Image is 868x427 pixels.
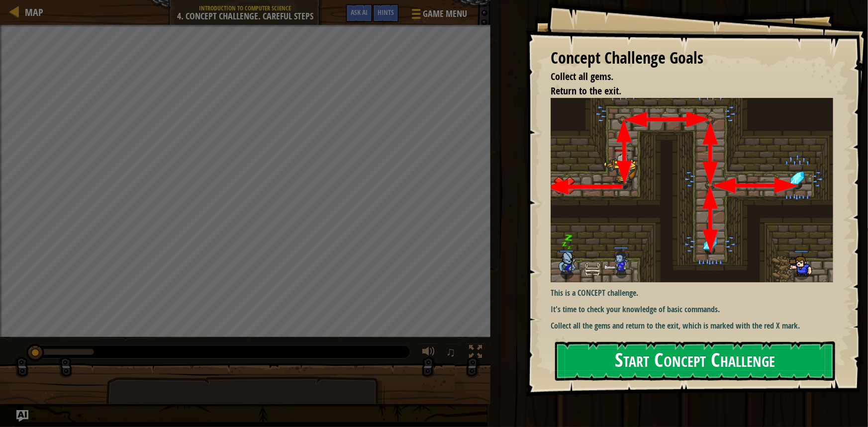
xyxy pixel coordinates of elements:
[446,344,456,359] span: ♫
[346,4,373,22] button: Ask AI
[538,84,831,98] li: Return to the exit.
[20,5,43,19] a: Map
[25,5,43,19] span: Map
[419,343,439,363] button: Adjust volume
[551,304,841,315] p: It's time to check your knowledge of basic commands.
[555,342,835,381] button: Start Concept Challenge
[551,84,621,97] span: Return to the exit.
[423,7,467,20] span: Game Menu
[538,70,831,84] li: Collect all gems.
[16,410,28,422] button: Ask AI
[378,7,394,17] span: Hints
[404,4,473,27] button: Game Menu
[444,343,461,363] button: ♫
[551,47,833,70] div: Concept Challenge Goals
[551,98,841,282] img: First assesment
[551,70,613,83] span: Collect all gems.
[466,343,485,363] button: Toggle fullscreen
[551,320,841,332] p: Collect all the gems and return to the exit, which is marked with the red X mark.
[551,287,841,299] p: This is a CONCEPT challenge.
[351,7,368,17] span: Ask AI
